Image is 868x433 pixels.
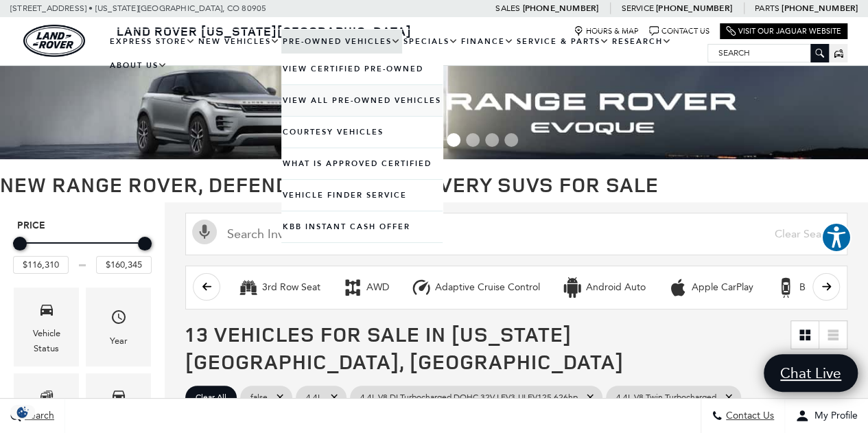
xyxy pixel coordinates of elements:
[435,281,540,294] div: Adaptive Cruise Control
[138,237,152,250] div: Maximum Price
[485,133,499,147] span: Go to slide 8
[692,281,753,294] div: Apple CarPlay
[782,3,858,14] a: [PHONE_NUMBER]
[262,281,320,294] div: 3rd Row Seat
[755,3,779,13] span: Parts
[504,133,518,147] span: Go to slide 9
[38,298,55,326] span: Vehicle
[656,3,732,14] a: [PHONE_NUMBER]
[460,30,515,54] a: Finance
[515,30,611,54] a: Service & Parts
[723,410,774,422] span: Contact Us
[616,389,716,406] span: 4.4L V8 Twin Turbocharged
[447,133,460,147] span: Go to slide 6
[554,273,653,302] button: Android AutoAndroid Auto
[621,3,653,13] span: Service
[108,23,420,39] a: Land Rover [US_STATE][GEOGRAPHIC_DATA]
[821,222,852,253] button: Explore your accessibility options
[668,277,688,298] div: Apple CarPlay
[281,85,443,116] a: View All Pre-Owned Vehicles
[14,288,79,366] div: VehicleVehicle Status
[110,384,127,412] span: Model
[785,399,868,433] button: Open user profile menu
[574,26,639,36] a: Hours & Map
[23,25,85,57] a: land-rover
[466,133,480,147] span: Go to slide 7
[196,389,226,406] span: Clear All
[197,30,281,54] a: New Vehicles
[342,277,363,298] div: AWD
[366,281,389,294] div: AWD
[10,3,266,13] a: [STREET_ADDRESS] • [US_STATE][GEOGRAPHIC_DATA], CO 80905
[17,220,148,232] h5: Price
[108,30,707,78] nav: Main Navigation
[24,326,69,356] div: Vehicle Status
[38,384,55,412] span: Make
[522,3,598,14] a: [PHONE_NUMBER]
[108,30,197,54] a: EXPRESS STORE
[23,25,85,57] img: Land Rover
[495,3,520,13] span: Sales
[108,54,169,78] a: About Us
[96,256,152,274] input: Maximum
[192,220,217,244] svg: Click to toggle on voice search
[335,273,397,302] button: AWDAWD
[110,305,127,333] span: Year
[185,320,624,375] span: 13 Vehicles for Sale in [US_STATE][GEOGRAPHIC_DATA], [GEOGRAPHIC_DATA]
[281,148,443,179] a: What Is Approved Certified
[250,389,268,406] span: false
[775,277,796,298] div: Backup Camera
[611,30,673,54] a: Research
[110,333,128,349] div: Year
[402,30,460,54] a: Specials
[281,180,443,211] a: Vehicle Finder Service
[791,321,819,349] a: Grid View
[812,273,840,301] button: scroll right
[660,273,761,302] button: Apple CarPlayApple CarPlay
[360,389,578,406] span: 4.4L V8 DI Turbocharged DOHC 32V LEV3-ULEV125 626hp
[281,54,443,84] a: View Certified Pre-Owned
[403,273,548,302] button: Adaptive Cruise ControlAdaptive Cruise Control
[708,45,828,61] input: Search
[13,256,69,274] input: Minimum
[586,281,646,294] div: Android Auto
[773,364,848,382] span: Chat Live
[185,213,847,255] input: Search Inventory
[7,405,38,419] section: Click to Open Cookie Consent Modal
[117,23,412,39] span: Land Rover [US_STATE][GEOGRAPHIC_DATA]
[726,26,841,36] a: Visit Our Jaguar Website
[799,281,868,294] div: Backup Camera
[764,354,858,392] a: Chat Live
[306,389,322,406] span: 4.4L
[649,26,709,36] a: Contact Us
[238,277,259,298] div: 3rd Row Seat
[809,410,858,422] span: My Profile
[13,232,152,274] div: Price
[193,273,220,301] button: scroll left
[7,405,38,419] img: Opt-Out Icon
[281,211,443,242] a: KBB Instant Cash Offer
[86,288,151,366] div: YearYear
[231,273,328,302] button: 3rd Row Seat3rd Row Seat
[411,277,432,298] div: Adaptive Cruise Control
[281,30,402,54] a: Pre-Owned Vehicles
[13,237,27,250] div: Minimum Price
[562,277,583,298] div: Android Auto
[821,222,852,255] aside: Accessibility Help Desk
[281,117,443,148] a: Courtesy Vehicles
